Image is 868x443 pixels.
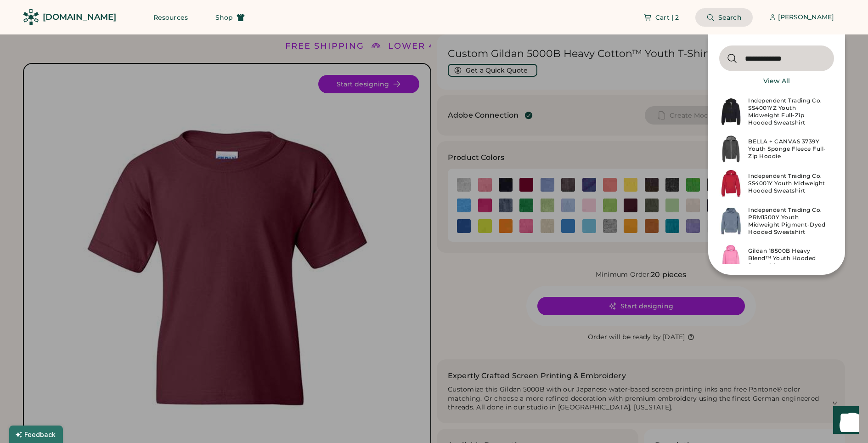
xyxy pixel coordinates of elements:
[719,241,743,276] img: 18500B
[43,11,116,23] div: [DOMAIN_NAME]
[23,9,39,25] img: Rendered Logo - Screens
[748,138,829,160] div: BELLA + CANVAS 3739Y Youth Sponge Fleece Full-Zip Hoodie
[719,204,743,238] img: PRM1500Y
[632,8,690,27] button: Cart | 2
[763,77,790,86] div: View All
[215,14,233,21] span: Shop
[778,13,834,22] div: [PERSON_NAME]
[719,166,743,201] img: SS4001Y
[748,206,829,236] div: Independent Trading Co. PRM1500Y Youth Midweight Pigment-Dyed Hooded Sweatshirt
[719,94,743,129] img: SS4001YZ
[748,97,829,126] div: Independent Trading Co. SS4001YZ Youth Midweight Full-Zip Hooded Sweatshirt
[655,14,679,21] span: Cart | 2
[142,8,199,27] button: Resources
[204,8,256,27] button: Shop
[718,14,742,21] span: Search
[748,247,829,269] div: Gildan 18500B Heavy Blend™ Youth Hooded Sweatshirt
[824,402,864,441] iframe: Front Chat
[748,172,829,194] div: Independent Trading Co. SS4001Y Youth Midweight Hooded Sweatshirt
[719,132,743,166] img: 3739Y
[695,8,753,27] button: Search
